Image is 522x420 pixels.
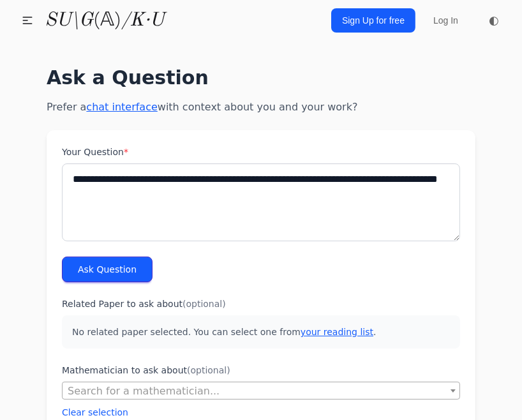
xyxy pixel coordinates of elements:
h1: Ask a Question [47,66,475,89]
p: No related paper selected. You can select one from . [62,315,460,349]
a: Sign Up for free [331,8,415,33]
span: Search for a mathematician... [68,385,220,397]
button: Ask Question [62,257,153,282]
span: Search for a mathematician... [62,382,460,400]
label: Mathematician to ask about [62,364,460,377]
i: SU\G [45,11,93,30]
button: Clear selection [62,406,128,419]
a: Log In [426,9,466,32]
span: (optional) [183,299,226,309]
a: chat interface [86,101,157,113]
i: /K·U [121,11,164,30]
label: Your Question [62,146,460,158]
span: ◐ [489,15,499,26]
span: Search for a mathematician... [63,382,459,400]
a: SU\G(𝔸)/K·U [45,9,164,32]
button: ◐ [481,8,507,33]
a: your reading list [301,327,373,337]
p: Prefer a with context about you and your work? [47,100,475,115]
label: Related Paper to ask about [62,297,460,310]
span: (optional) [187,365,230,375]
